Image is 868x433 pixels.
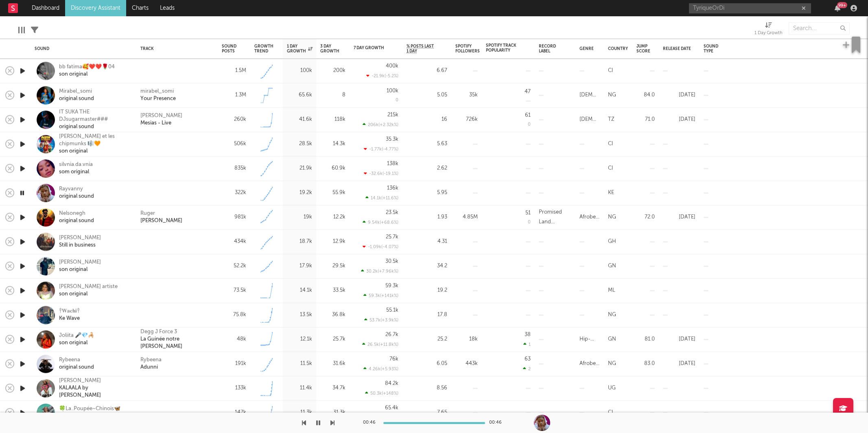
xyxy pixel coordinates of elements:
div: 31.6k [320,359,345,369]
div: 71.0 [636,115,655,125]
div: 25.7k [386,234,398,240]
div: UG [608,383,616,393]
div: 26.5k ( +11.8k % ) [362,342,398,347]
div: 5.63 [407,139,447,149]
div: 1 Day Growth [287,44,313,54]
a: Mirabel_somioriginal sound [59,88,94,103]
div: 138k [387,161,398,166]
div: 38 [525,332,531,337]
div: 26.7k [385,332,398,337]
div: 34.7k [320,383,345,393]
div: son original [59,71,115,78]
div: [DEMOGRAPHIC_DATA] [579,115,600,125]
div: [PERSON_NAME] artiste [59,283,118,291]
div: La Guinée notre [PERSON_NAME] [140,336,214,350]
div: [DATE] [663,90,695,100]
div: 99 + [837,2,847,8]
input: Search for artists [689,3,811,13]
div: 59.3k ( +141k % ) [363,293,398,298]
div: GN [608,261,616,271]
div: 19k [287,212,312,222]
div: 63 [525,356,531,362]
div: 75.8k [222,310,246,320]
div: 400k [386,63,398,69]
div: 84.0 [636,90,655,100]
a: IT SUKA THE DJsugarmaster###original sound [59,109,130,131]
div: 1 [523,342,531,347]
div: 260k [222,115,246,125]
div: 0 [528,122,531,127]
div: Country [608,46,628,51]
div: Filters [31,18,38,42]
div: 835k [222,164,246,173]
div: [DATE] [663,335,695,344]
a: [PERSON_NAME] [140,112,182,120]
div: original sound [59,217,94,225]
div: son original [59,148,130,155]
div: Sound [35,46,128,51]
a: [PERSON_NAME] et les chipmunks 🎼🧡son original [59,133,130,155]
a: Ruger [140,210,155,217]
a: Adunni [140,364,158,371]
div: 5.05 [407,90,447,100]
div: 118k [320,115,345,125]
div: 61 [525,112,531,118]
a: [PERSON_NAME] [140,217,182,225]
div: 41.6k [287,115,312,125]
div: -32.6k ( -19.1 % ) [364,171,398,176]
div: 11.4k [287,383,312,393]
div: 200k [320,66,345,76]
div: [PERSON_NAME] et les chipmunks 🎼🧡 [59,133,130,148]
div: 1.93 [407,212,447,222]
div: 1.3M [222,90,246,100]
div: 3 Day Growth [320,44,339,54]
a: ༒𝐖𝐚𝐜𝐡𝐢༒Ke Wave [59,308,80,322]
div: 33.5k [320,286,345,295]
div: NG [608,310,616,320]
a: Rybeena [140,356,162,364]
div: Track [140,46,210,51]
div: Joliita 🎤💎🦂 [59,332,94,339]
div: 81.0 [636,335,655,344]
div: 14.3k [320,139,345,149]
div: [DATE] [663,212,695,222]
div: 4.26k ( +5.93 % ) [363,366,398,372]
div: Your Presence [140,95,176,103]
div: original sound [59,95,94,103]
div: 9.54k ( +68.6 % ) [363,220,398,225]
div: Spotify Track Popularity [486,43,518,53]
div: -1.77k ( -4.77 % ) [364,147,398,152]
div: 1 Day Growth [754,18,783,42]
div: CI [608,139,613,149]
div: 23.5k [386,210,398,215]
div: 28.5k [287,139,312,149]
div: 0 [396,98,398,103]
div: Degg J Force 3 [140,328,177,336]
div: 00:46 [363,418,379,428]
div: GH [608,237,616,247]
div: 73.5k [222,286,246,295]
div: [PERSON_NAME] [59,259,101,266]
div: -1.09k ( -4.07 % ) [363,244,398,249]
span: % Posts Last 1 Day [407,44,435,54]
div: Still in business [59,242,101,249]
div: 12.2k [320,212,345,222]
div: 4.85M [455,212,478,222]
div: bb fatima🥰❤️❤️🌹04 [59,63,115,71]
div: 21.9k [287,164,312,173]
div: 100k [287,66,312,76]
div: 29.5k [320,261,345,271]
div: [DEMOGRAPHIC_DATA] [579,90,600,100]
div: 12.9k [320,237,345,247]
div: 7 Day Growth [354,46,386,50]
div: Hip-Hop/Rap [579,335,600,344]
div: 13.5k [287,310,312,320]
div: NG [608,90,616,100]
div: 14.1k ( +11.6 % ) [365,195,398,201]
div: son original [59,339,94,347]
div: CI [608,408,613,418]
div: Growth Trend [254,44,275,54]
